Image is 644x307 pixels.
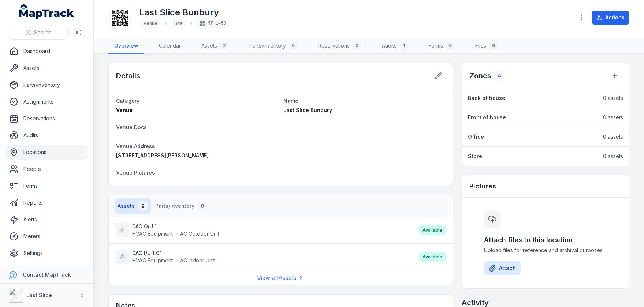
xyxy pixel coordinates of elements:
[603,114,623,121] span: 0 assets
[116,169,155,176] span: Venue Pictures
[6,229,88,244] a: Meters
[6,128,88,143] a: Audits
[494,71,505,81] div: 4
[144,20,157,26] span: Venue
[423,38,461,54] a: Forms0
[289,41,298,50] div: 0
[9,26,68,40] button: Search
[446,41,455,50] div: 0
[34,29,51,36] span: Search
[132,257,173,264] span: HVAC Equipment
[603,133,623,141] span: 0 assets
[469,38,504,54] a: Files0
[312,38,367,54] a: Reservations0
[116,98,139,104] span: Category
[132,230,173,237] span: HVAC Equipment
[6,78,88,92] a: Parts/Inventory
[603,94,623,102] span: 0 assets
[376,38,414,54] a: Audits1
[26,292,52,298] strong: Last Slice
[468,114,506,121] strong: Front of house
[484,247,607,254] span: Upload files for reference and archival purposes.
[468,153,596,160] a: Store
[180,230,219,237] span: AC Outdoor Unit
[195,18,230,29] div: MT-1459
[399,41,408,50] div: 1
[257,273,304,282] a: View allAssets
[468,94,596,102] a: Back of house
[6,61,88,75] a: Assets
[6,145,88,160] a: Locations
[132,223,219,230] strong: DAC O/U 1
[353,41,361,50] div: 0
[23,272,71,278] strong: Contact MapTrack
[6,179,88,193] a: Forms
[6,94,88,109] a: Assignments
[603,153,623,160] span: 0 assets
[6,162,88,176] a: People
[115,198,151,214] button: Assets2
[170,18,187,29] div: Site
[6,111,88,126] a: Reservations
[116,124,147,130] span: Venue Docs
[196,38,235,54] a: Assets2
[6,212,88,227] a: Alerts
[592,11,629,25] button: Actions
[468,153,482,160] strong: Store
[139,7,230,18] h1: Last Slice Bunbury
[197,201,208,211] div: 0
[116,152,209,158] span: [STREET_ADDRESS][PERSON_NAME]
[418,252,447,262] div: Available
[468,114,596,121] a: Front of house
[180,257,215,264] span: AC Indoor Unit
[484,235,607,245] h3: Attach files to this location
[115,250,411,264] a: DAC I/U 1.01HVAC EquipmentAC Indoor Unit
[489,41,498,50] div: 0
[469,71,491,81] h2: Zones
[468,133,484,141] strong: Office
[19,4,74,19] a: MapTrack
[484,261,521,275] button: Attach
[138,201,148,211] div: 2
[152,198,211,214] button: Parts/Inventory0
[418,225,447,235] div: Available
[108,38,144,54] a: Overview
[468,133,596,141] a: Office
[115,223,411,237] a: DAC O/U 1HVAC EquipmentAC Outdoor Unit
[6,195,88,210] a: Reports
[283,107,332,113] span: Last Slice Bunbury
[116,143,155,149] span: Venue Address
[6,44,88,59] a: Dashboard
[132,250,215,257] strong: DAC I/U 1.01
[153,38,187,54] a: Calendar
[220,41,229,50] div: 2
[468,94,505,102] strong: Back of house
[116,71,140,81] h2: Details
[116,107,133,113] span: Venue
[6,246,88,261] a: Settings
[469,181,496,191] h3: Pictures
[283,98,298,104] span: Name
[243,38,304,54] a: Parts/Inventory0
